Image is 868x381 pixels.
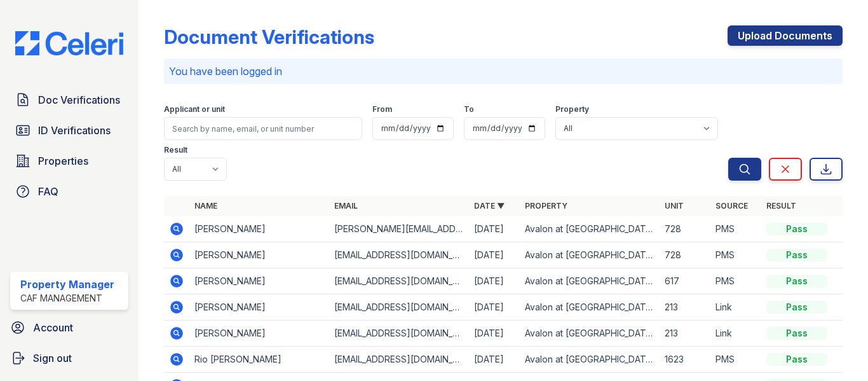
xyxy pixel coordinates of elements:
td: [EMAIL_ADDRESS][DOMAIN_NAME] [329,321,469,347]
a: Upload Documents [728,25,843,46]
div: CAF Management [20,292,114,305]
td: [DATE] [469,347,520,373]
td: 213 [660,321,710,347]
a: FAQ [10,179,128,204]
a: Account [5,315,133,340]
td: Rio [PERSON_NAME] [189,347,329,373]
a: Doc Verifications [10,87,128,113]
a: Result [766,201,796,211]
td: [DATE] [469,321,520,347]
td: [PERSON_NAME] [189,216,329,242]
td: Avalon at [GEOGRAPHIC_DATA] [520,216,660,242]
a: Property [525,201,567,211]
td: 213 [660,294,710,321]
label: Result [164,145,187,155]
a: Properties [10,148,128,174]
div: Pass [766,223,827,235]
td: [DATE] [469,268,520,294]
a: Date ▼ [474,201,505,211]
div: Pass [766,353,827,366]
span: ID Verifications [38,123,111,138]
label: Property [555,104,589,114]
td: [DATE] [469,216,520,242]
label: From [372,104,392,114]
div: Pass [766,275,827,287]
input: Search by name, email, or unit number [164,117,362,140]
span: Properties [38,153,88,169]
div: Document Verifications [164,25,374,48]
label: Applicant or unit [164,104,225,114]
td: Avalon at [GEOGRAPHIC_DATA] [520,268,660,294]
td: 728 [660,216,710,242]
span: Sign out [33,350,72,366]
td: [EMAIL_ADDRESS][DOMAIN_NAME] [329,347,469,373]
td: PMS [710,268,761,294]
a: ID Verifications [10,118,128,143]
td: PMS [710,242,761,268]
a: Sign out [5,345,133,371]
td: Link [710,294,761,321]
a: Source [715,201,748,211]
div: Pass [766,301,827,314]
td: 728 [660,242,710,268]
td: Link [710,321,761,347]
td: [PERSON_NAME] [189,268,329,294]
td: 1623 [660,347,710,373]
td: PMS [710,216,761,242]
td: [DATE] [469,294,520,321]
a: Unit [665,201,684,211]
span: Account [33,320,73,335]
td: 617 [660,268,710,294]
td: PMS [710,347,761,373]
td: Avalon at [GEOGRAPHIC_DATA] [520,347,660,373]
label: To [464,104,474,114]
td: [EMAIL_ADDRESS][DOMAIN_NAME] [329,294,469,321]
td: Avalon at [GEOGRAPHIC_DATA] [520,321,660,347]
td: [PERSON_NAME][EMAIL_ADDRESS][DOMAIN_NAME] [329,216,469,242]
span: FAQ [38,184,58,199]
td: Avalon at [GEOGRAPHIC_DATA] [520,242,660,268]
td: [EMAIL_ADDRESS][DOMAIN_NAME] [329,242,469,268]
td: [PERSON_NAME] [189,242,329,268]
span: Doc Verifications [38,92,120,107]
td: [PERSON_NAME] [189,294,329,321]
td: [PERSON_NAME] [189,321,329,347]
a: Email [334,201,358,211]
p: You have been logged in [169,64,837,79]
div: Pass [766,327,827,340]
div: Pass [766,249,827,261]
td: [EMAIL_ADDRESS][DOMAIN_NAME] [329,268,469,294]
img: CE_Logo_Blue-a8612792a0a2168367f1c8372b55b34899dd931a85d93a1a3d3e32e68fde9ad4.png [5,31,133,55]
a: Name [194,201,217,211]
td: Avalon at [GEOGRAPHIC_DATA] [520,294,660,321]
td: [DATE] [469,242,520,268]
div: Property Manager [20,277,114,292]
